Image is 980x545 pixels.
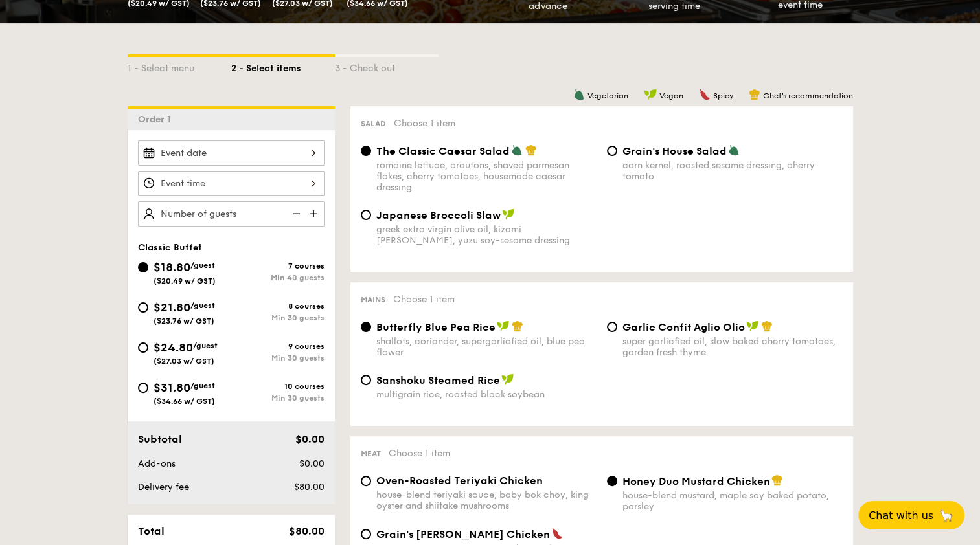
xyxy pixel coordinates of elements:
[622,145,727,157] span: Grain's House Salad
[361,529,371,539] input: Grain's [PERSON_NAME] Chickennyonya [PERSON_NAME], masala powder, lemongrass
[154,340,193,355] span: $24.80
[154,357,214,366] span: ($27.03 w/ GST)
[190,261,215,270] span: /guest
[749,89,760,100] img: icon-chef-hat.a58ddaea.svg
[622,160,843,182] div: corn kernel, roasted sesame dressing, cherry tomato
[335,57,439,75] div: 3 - Check out
[361,119,386,128] span: Salad
[190,381,215,390] span: /guest
[138,262,148,272] input: $18.80/guest($20.49 w/ GST)7 coursesMin 40 guests
[939,508,954,523] span: 🦙
[138,525,165,537] span: Total
[622,490,843,512] div: house-blend mustard, maple soy baked potato, parsley
[286,201,305,226] img: icon-reduce.1d2dbef1.svg
[858,501,964,529] button: Chat with us🦙
[154,300,190,315] span: $21.80
[502,208,515,220] img: icon-vegan.f8ff3823.svg
[138,482,189,493] span: Delivery fee
[376,489,597,511] div: house-blend teriyaki sauce, baby bok choy, king oyster and shiitake mushrooms
[393,294,455,305] span: Choose 1 item
[231,57,335,75] div: 2 - Select items
[389,448,450,459] span: Choose 1 item
[299,458,324,469] span: $0.00
[361,476,371,486] input: Oven-Roasted Teriyaki Chickenhouse-blend teriyaki sauce, baby bok choy, king oyster and shiitake ...
[138,201,325,227] input: Number of guests
[622,475,770,487] span: Honey Duo Mustard Chicken
[771,474,783,486] img: icon-chef-hat.a58ddaea.svg
[376,321,496,333] span: Butterfly Blue Pea Rice
[361,449,381,458] span: Meat
[497,320,510,332] img: icon-vegan.f8ff3823.svg
[231,261,325,271] div: 7 courses
[376,209,501,221] span: Japanese Broccoli Slaw
[573,89,585,100] img: icon-vegetarian.fe4039eb.svg
[728,144,740,156] img: icon-vegetarian.fe4039eb.svg
[376,474,543,487] span: Oven-Roasted Teriyaki Chicken
[154,381,190,395] span: $31.80
[231,273,325,282] div: Min 40 guests
[138,242,202,253] span: Classic Buffet
[394,118,455,129] span: Choose 1 item
[231,342,325,351] div: 9 courses
[622,321,745,333] span: Garlic Confit Aglio Olio
[869,509,933,522] span: Chat with us
[376,389,597,400] div: multigrain rice, roasted black soybean
[746,320,759,332] img: icon-vegan.f8ff3823.svg
[622,336,843,358] div: super garlicfied oil, slow baked cherry tomatoes, garden fresh thyme
[376,160,597,193] div: romaine lettuce, croutons, shaved parmesan flakes, cherry tomatoes, housemade caesar dressing
[154,317,214,326] span: ($23.76 w/ GST)
[376,528,550,540] span: Grain's [PERSON_NAME] Chicken
[138,342,148,353] input: $24.80/guest($27.03 w/ GST)9 coursesMin 30 guests
[607,476,617,486] input: Honey Duo Mustard Chickenhouse-blend mustard, maple soy baked potato, parsley
[511,144,523,156] img: icon-vegetarian.fe4039eb.svg
[607,322,617,332] input: Garlic Confit Aglio Oliosuper garlicfied oil, slow baked cherry tomatoes, garden fresh thyme
[138,302,148,313] input: $21.80/guest($23.76 w/ GST)8 coursesMin 30 guests
[231,353,325,362] div: Min 30 guests
[295,433,324,445] span: $0.00
[361,146,371,156] input: The Classic Caesar Saladromaine lettuce, croutons, shaved parmesan flakes, cherry tomatoes, house...
[699,89,711,100] img: icon-spicy.37a8142b.svg
[659,91,683,100] span: Vegan
[361,210,371,220] input: Japanese Broccoli Slawgreek extra virgin olive oil, kizami [PERSON_NAME], yuzu soy-sesame dressing
[512,320,523,332] img: icon-chef-hat.a58ddaea.svg
[587,91,628,100] span: Vegetarian
[138,458,176,469] span: Add-ons
[138,383,148,393] input: $31.80/guest($34.66 w/ GST)10 coursesMin 30 guests
[525,144,537,156] img: icon-chef-hat.a58ddaea.svg
[193,341,218,350] span: /guest
[190,301,215,310] span: /guest
[231,313,325,322] div: Min 30 guests
[154,397,215,406] span: ($34.66 w/ GST)
[138,140,325,166] input: Event date
[128,57,231,75] div: 1 - Select menu
[138,114,176,125] span: Order 1
[138,433,182,445] span: Subtotal
[376,374,500,386] span: Sanshoku Steamed Rice
[763,91,853,100] span: Chef's recommendation
[713,91,733,100] span: Spicy
[361,375,371,385] input: Sanshoku Steamed Ricemultigrain rice, roasted black soybean
[138,171,325,196] input: Event time
[376,336,597,358] div: shallots, coriander, supergarlicfied oil, blue pea flower
[376,224,597,246] div: greek extra virgin olive oil, kizami [PERSON_NAME], yuzu soy-sesame dressing
[376,145,510,157] span: The Classic Caesar Salad
[361,295,385,304] span: Mains
[607,146,617,156] input: Grain's House Saladcorn kernel, roasted sesame dressing, cherry tomato
[231,382,325,391] div: 10 courses
[293,482,324,493] span: $80.00
[305,201,325,226] img: icon-add.58712e84.svg
[361,322,371,332] input: Butterfly Blue Pea Riceshallots, coriander, supergarlicfied oil, blue pea flower
[231,302,325,311] div: 8 courses
[761,320,773,332] img: icon-chef-hat.a58ddaea.svg
[644,89,657,100] img: icon-vegan.f8ff3823.svg
[288,525,324,537] span: $80.00
[154,260,190,274] span: $18.80
[154,276,216,285] span: ($20.49 w/ GST)
[501,373,514,385] img: icon-vegan.f8ff3823.svg
[551,528,563,539] img: icon-spicy.37a8142b.svg
[231,394,325,403] div: Min 30 guests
